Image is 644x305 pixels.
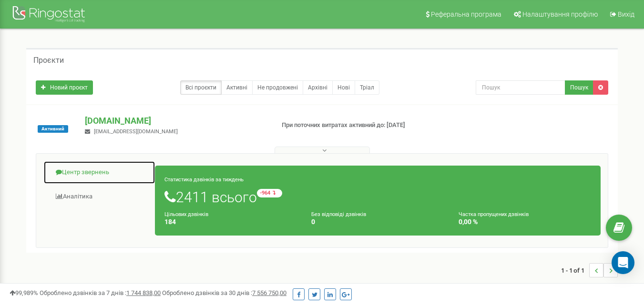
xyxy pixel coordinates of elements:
span: 99,989% [10,289,38,296]
a: Тріал [355,80,379,95]
span: [EMAIL_ADDRESS][DOMAIN_NAME] [94,128,178,135]
h4: 0,00 % [459,218,591,226]
a: Архівні [303,80,333,95]
a: Аналiтика [43,185,155,208]
h1: 2411 всього [164,189,591,205]
h5: Проєкти [33,56,64,65]
small: Частка пропущених дзвінків [459,211,529,217]
small: Цільових дзвінків [164,211,208,217]
p: [DOMAIN_NAME] [85,115,266,127]
a: Активні [221,80,253,95]
small: -964 [257,189,282,197]
span: Налаштування профілю [522,10,598,18]
h4: 184 [164,218,297,226]
span: Оброблено дзвінків за 30 днів : [162,289,286,296]
a: Не продовжені [252,80,303,95]
a: Новий проєкт [36,80,93,95]
span: 1 - 1 of 1 [561,263,589,277]
a: Центр звернень [43,161,155,184]
span: Оброблено дзвінків за 7 днів : [40,289,161,296]
span: Вихід [618,10,634,18]
input: Пошук [476,80,565,95]
span: Реферальна програма [431,10,501,18]
small: Без відповіді дзвінків [311,211,366,217]
a: Нові [332,80,355,95]
u: 1 744 838,00 [126,289,161,296]
span: Активний [38,125,68,133]
h4: 0 [311,218,444,226]
nav: ... [561,254,618,287]
small: Статистика дзвінків за тиждень [164,177,244,183]
u: 7 556 750,00 [252,289,286,296]
div: Open Intercom Messenger [612,251,634,274]
button: Пошук [565,80,593,95]
a: Всі проєкти [180,80,222,95]
p: При поточних витратах активний до: [DATE] [282,121,414,130]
